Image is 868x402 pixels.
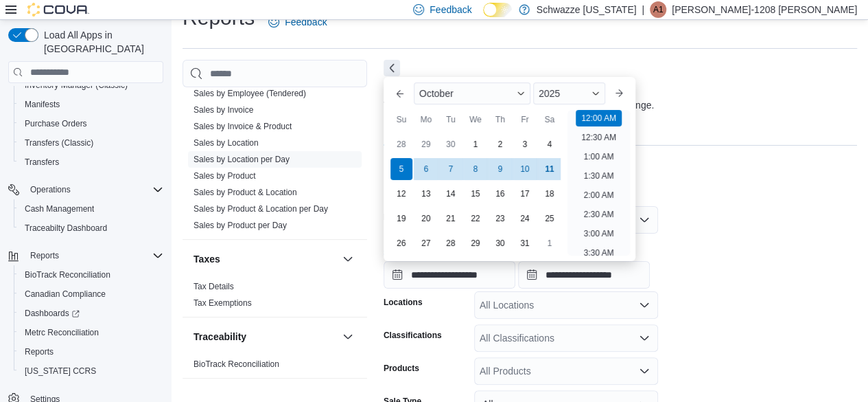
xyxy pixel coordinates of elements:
div: day-12 [390,183,412,205]
div: Taxes [183,278,367,317]
a: Manifests [19,96,65,113]
div: day-1 [539,232,561,254]
a: Metrc Reconciliation [19,324,104,341]
div: day-2 [489,133,511,155]
span: Tax Details [193,281,234,292]
button: Transfers (Classic) [14,133,169,153]
div: day-19 [390,208,412,230]
span: 2025 [539,88,560,99]
label: Products [384,363,419,374]
div: Mo [415,109,437,131]
label: Classifications [384,330,442,341]
div: day-11 [539,158,561,180]
li: 12:00 AM [576,110,622,126]
a: Sales by Product per Day [193,221,287,230]
div: day-29 [465,232,486,254]
div: day-5 [390,158,412,180]
span: Sales by Invoice [193,104,253,115]
a: Sales by Invoice & Product [193,122,292,131]
a: Sales by Invoice [193,105,253,115]
div: Sa [539,109,561,131]
span: BioTrack Reconciliation [25,269,110,280]
a: Dashboards [19,305,85,322]
li: 1:00 AM [578,148,619,165]
div: day-14 [440,183,462,205]
button: Metrc Reconciliation [14,323,169,342]
p: Schwazze [US_STATE] [537,1,637,18]
div: Arthur-1208 Emsley [650,1,666,18]
li: 3:00 AM [578,225,619,242]
a: Sales by Employee (Tendered) [193,89,306,98]
div: day-16 [489,183,511,205]
div: day-27 [415,232,437,254]
p: [PERSON_NAME]-1208 [PERSON_NAME] [672,1,857,18]
span: Traceabilty Dashboard [19,220,163,236]
div: Button. Open the month selector. October is currently selected. [414,82,530,104]
button: Reports [3,246,169,265]
div: day-22 [465,208,486,230]
div: Fr [514,109,536,131]
div: day-20 [415,208,437,230]
button: Next month [608,82,630,104]
div: day-28 [440,232,462,254]
p: | [642,1,644,18]
label: Locations [384,297,423,308]
span: Washington CCRS [19,363,163,379]
div: day-21 [440,208,462,230]
a: Reports [19,344,59,360]
span: Load All Apps in [GEOGRAPHIC_DATA] [38,28,163,56]
span: Reports [25,247,163,264]
span: Sales by Product & Location per Day [193,203,328,214]
div: Button. Open the year selector. 2025 is currently selected. [533,82,605,104]
button: Manifests [14,95,169,114]
span: Transfers (Classic) [19,135,163,151]
span: Sales by Location [193,137,259,148]
li: 3:30 AM [578,245,619,261]
a: Sales by Product [193,171,256,181]
div: day-8 [465,158,486,180]
div: day-29 [415,133,437,155]
span: Traceabilty Dashboard [25,223,107,234]
span: Operations [30,184,71,195]
span: Feedback [285,15,327,29]
div: day-18 [539,183,561,205]
h3: Taxes [193,252,220,266]
a: Cash Management [19,201,99,217]
span: Purchase Orders [19,115,163,132]
div: day-4 [539,133,561,155]
button: Traceabilty Dashboard [14,219,169,238]
button: Next [384,60,400,76]
a: [US_STATE] CCRS [19,363,102,379]
a: Canadian Compliance [19,286,111,302]
span: Metrc Reconciliation [19,324,163,341]
a: Sales by Product & Location per Day [193,204,328,214]
div: day-25 [539,208,561,230]
button: Taxes [340,251,356,267]
span: Sales by Product [193,170,256,181]
button: Reports [14,342,169,361]
span: Canadian Compliance [19,286,163,302]
button: Operations [25,181,76,198]
button: Open list of options [639,333,650,344]
span: A1 [653,1,664,18]
div: day-13 [415,183,437,205]
div: day-24 [514,208,536,230]
a: Transfers [19,154,64,170]
span: BioTrack Reconciliation [19,267,163,283]
span: Sales by Product per Day [193,220,287,231]
div: day-3 [514,133,536,155]
li: 2:30 AM [578,206,619,223]
span: Dashboards [19,305,163,322]
div: day-15 [465,183,486,205]
button: Open list of options [639,366,650,377]
span: Feedback [430,3,471,16]
span: Transfers [19,154,163,170]
div: Traceability [183,356,367,378]
div: day-30 [489,232,511,254]
div: day-26 [390,232,412,254]
span: Cash Management [25,203,94,214]
button: Traceability [193,330,337,344]
span: Cash Management [19,201,163,217]
span: Transfers [25,157,59,168]
a: Traceabilty Dashboard [19,220,113,236]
